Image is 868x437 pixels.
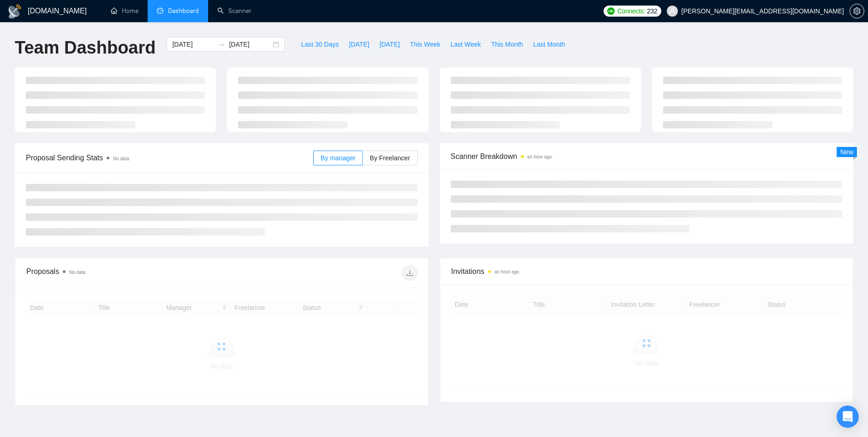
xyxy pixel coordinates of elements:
span: [DATE] [349,39,369,49]
span: dashboard [157,7,163,14]
a: setting [850,7,864,15]
a: searchScanner [217,7,251,15]
span: No data [69,270,85,275]
input: Start date [172,39,214,49]
span: Connects: [617,6,645,16]
span: New [840,148,853,156]
button: [DATE] [374,37,405,52]
span: By Freelancer [370,154,410,162]
span: user [669,8,676,14]
span: No data [113,156,129,161]
span: Invitations [451,266,842,277]
button: Last Week [445,37,486,52]
div: Proposals [26,266,221,280]
button: Last Month [528,37,570,52]
span: Last Week [450,39,481,49]
span: Scanner Breakdown [451,151,843,162]
span: Last Month [533,39,565,49]
button: This Month [486,37,528,52]
span: By manager [321,154,355,162]
span: Proposal Sending Stats [26,152,313,164]
span: 232 [647,6,657,16]
span: swap-right [218,41,225,48]
span: [DATE] [379,39,400,49]
span: This Week [410,39,440,49]
span: to [218,41,225,48]
input: End date [229,39,271,49]
span: Dashboard [168,7,199,15]
button: setting [850,4,864,18]
button: Last 30 Days [296,37,344,52]
span: setting [850,7,864,15]
img: upwork-logo.png [607,7,615,15]
time: an hour ago [527,154,552,159]
div: Open Intercom Messenger [837,406,859,428]
span: Last 30 Days [301,39,339,49]
a: homeHome [111,7,138,15]
span: This Month [491,39,523,49]
button: [DATE] [344,37,374,52]
img: logo [7,4,22,19]
button: This Week [405,37,445,52]
h1: Team Dashboard [15,37,156,59]
time: an hour ago [495,269,519,274]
